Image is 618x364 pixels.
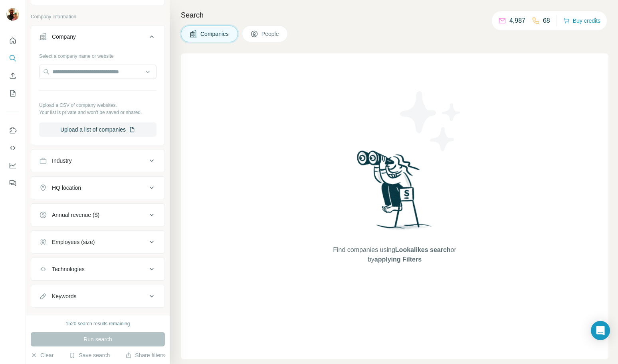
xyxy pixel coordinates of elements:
button: Save search [69,351,110,359]
p: Company information [31,13,165,20]
button: Use Surfe API [6,141,19,155]
img: Surfe Illustration - Woman searching with binoculars [353,148,436,237]
button: Annual revenue ($) [31,205,164,224]
span: applying Filters [374,256,422,263]
div: HQ location [52,184,81,192]
button: Buy credits [563,15,600,26]
div: Select a company name or website [39,49,156,60]
span: Lookalikes search [395,246,451,253]
button: Employees (size) [31,232,164,252]
button: Feedback [6,176,19,190]
span: Companies [200,30,230,38]
div: Employees (size) [52,238,95,246]
button: Quick start [6,33,19,48]
button: Technologies [31,260,164,279]
p: Upload a CSV of company websites. [39,102,156,109]
button: Search [6,51,19,65]
button: Company [31,27,164,49]
button: Keywords [31,287,164,306]
button: Dashboard [6,158,19,173]
div: Technologies [52,265,85,273]
button: HQ location [31,178,164,197]
button: Clear [31,351,53,359]
p: 4,987 [509,16,525,26]
button: Use Surfe on LinkedIn [6,123,19,138]
div: Annual revenue ($) [52,211,99,219]
h4: Search [181,10,608,21]
p: 68 [543,16,550,26]
div: Keywords [52,292,76,300]
span: People [261,30,280,38]
p: Your list is private and won't be saved or shared. [39,109,156,116]
button: Industry [31,151,164,170]
button: Upload a list of companies [39,122,156,137]
img: Avatar [6,8,19,21]
button: Enrich CSV [6,69,19,83]
span: Find companies using or by [331,245,458,264]
img: Surfe Illustration - Stars [395,85,467,157]
div: Open Intercom Messenger [591,321,610,340]
div: Company [52,33,76,41]
button: Share filters [125,351,165,359]
button: My lists [6,86,19,100]
div: Industry [52,157,72,165]
div: 1520 search results remaining [66,320,130,327]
